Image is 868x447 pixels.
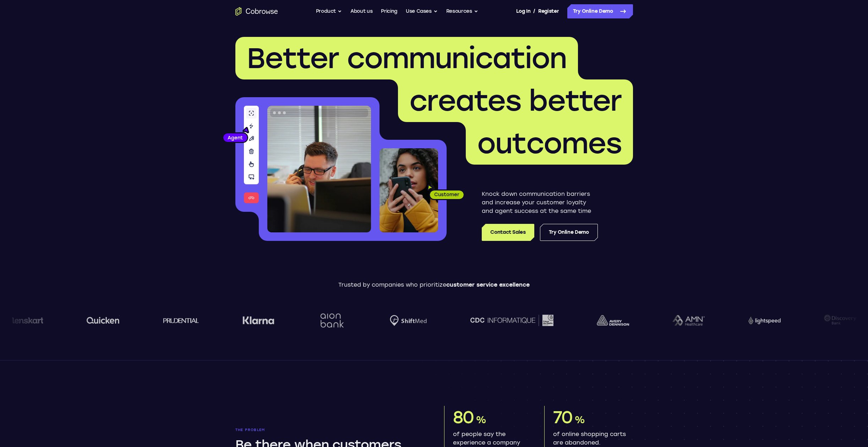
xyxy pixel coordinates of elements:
img: Klarna [218,316,250,325]
a: Pricing [381,4,397,18]
p: Knock down communication barriers and increase your customer loyalty and agent success at the sam... [482,190,598,215]
a: Log In [516,4,530,18]
a: Contact Sales [482,224,534,241]
a: About us [350,4,372,18]
a: Try Online Demo [567,4,633,18]
span: / [533,7,535,16]
span: Better communication [247,41,567,75]
button: Use Cases [406,4,438,18]
a: Go to the home page [235,7,278,16]
img: AMN Healthcare [648,315,681,326]
img: Lightspeed [724,316,756,324]
img: A customer holding their phone [380,148,438,232]
p: The problem [235,428,424,432]
a: Try Online Demo [540,224,598,241]
button: Product [316,4,342,18]
span: % [476,414,486,426]
img: quicken [62,315,95,326]
span: 80 [453,407,474,427]
img: prudential [139,318,175,323]
span: % [574,414,585,426]
a: Register [538,4,559,18]
span: 70 [553,407,573,427]
img: A customer support agent talking on the phone [267,106,371,232]
img: Aion Bank [294,306,322,335]
span: outcomes [477,126,622,160]
span: creates better [409,84,622,118]
img: Shiftmed [366,315,403,326]
span: customer service excellence [446,281,530,288]
img: avery-dennison [573,315,605,326]
img: CDC Informatique [446,315,529,326]
button: Resources [446,4,478,18]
